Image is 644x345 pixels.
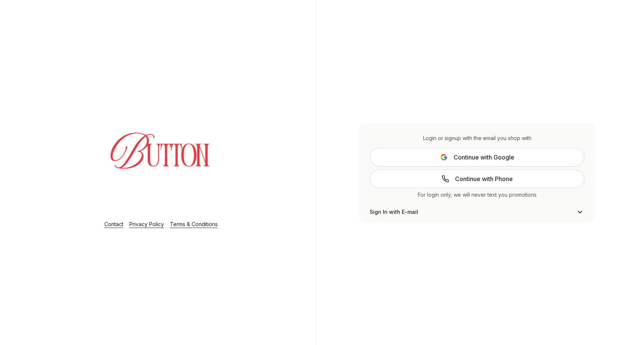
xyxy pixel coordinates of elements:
[170,221,218,227] a: Terms & Conditions
[104,221,123,227] a: Contact
[370,170,584,188] a: Continue with Phone
[89,105,233,212] img: Login Layout Image
[370,191,584,199] div: For login only, we will never text you promotions
[454,153,514,162] span: Continue with Google
[370,208,584,216] button: Sign In with E-mail
[370,208,418,216] span: Sign In with E-mail
[370,148,584,167] button: Continue with Google
[455,174,513,183] span: Continue with Phone
[129,221,164,227] a: Privacy Policy
[370,134,584,142] div: Login or signup with the email you shop with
